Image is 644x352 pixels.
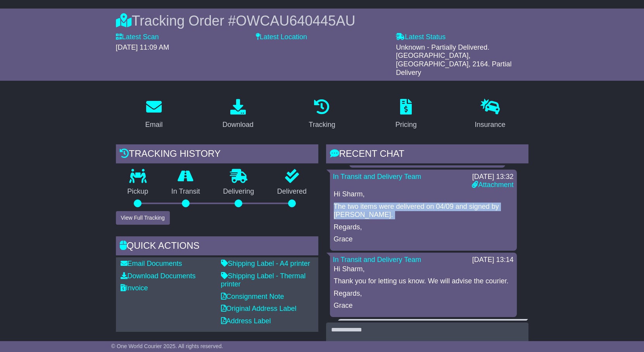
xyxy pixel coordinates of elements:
[334,235,513,244] p: Grace
[116,12,528,29] div: Tracking Order #
[334,277,513,286] p: Thank you for letting us know. We will advise the courier.
[116,43,169,51] span: [DATE] 11:09 AM
[212,187,266,196] p: Delivering
[470,96,511,133] a: Insurance
[116,236,318,257] div: Quick Actions
[236,13,355,29] span: OWCAU640445AU
[223,120,254,130] div: Download
[309,120,335,130] div: Tracking
[256,33,307,42] label: Latest Location
[116,187,160,196] p: Pickup
[475,120,506,130] div: Insurance
[221,272,306,288] a: Shipping Label - Thermal printer
[145,120,162,130] div: Email
[472,181,513,189] a: Attachment
[395,120,417,130] div: Pricing
[221,260,310,267] a: Shipping Label - A4 printer
[472,173,513,181] div: [DATE] 13:32
[334,203,513,219] p: The two items were delivered on 04/09 and signed by [PERSON_NAME].
[304,96,340,133] a: Tracking
[334,265,513,274] p: Hi Sharm,
[121,272,196,280] a: Download Documents
[116,211,170,225] button: View Full Tracking
[221,293,284,300] a: Consignment Note
[326,144,528,165] div: RECENT CHAT
[334,190,513,199] p: Hi Sharm,
[266,187,318,196] p: Delivered
[390,96,422,133] a: Pricing
[396,43,511,76] span: Unknown - Partially Delivered. [GEOGRAPHIC_DATA], [GEOGRAPHIC_DATA], 2164. Partial Delivery
[121,260,182,267] a: Email Documents
[221,305,297,312] a: Original Address Label
[160,187,212,196] p: In Transit
[218,96,259,133] a: Download
[116,144,318,165] div: Tracking history
[472,256,514,264] div: [DATE] 13:14
[333,256,421,264] a: In Transit and Delivery Team
[111,343,223,349] span: © One World Courier 2025. All rights reserved.
[116,33,159,42] label: Latest Scan
[140,96,167,133] a: Email
[333,173,421,180] a: In Transit and Delivery Team
[334,302,513,310] p: Grace
[396,33,445,42] label: Latest Status
[334,290,513,298] p: Regards,
[121,284,148,292] a: Invoice
[334,223,513,232] p: Regards,
[221,317,271,325] a: Address Label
